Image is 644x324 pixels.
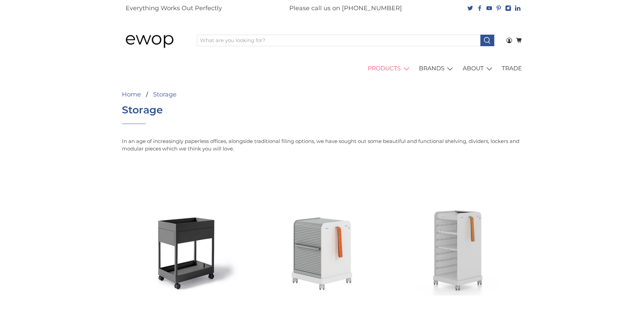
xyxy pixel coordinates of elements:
a: Home [122,91,141,97]
input: What are you looking for? [197,35,481,46]
nav: main navigation [118,59,526,78]
a: PRODUCTS [364,59,415,78]
img: Follow Me 1 [257,166,386,295]
img: Follow Me 2 [393,166,522,295]
a: ABOUT [459,59,498,78]
h1: Storage [122,104,163,116]
a: TRADE [498,59,526,78]
a: BRANDS [415,59,459,78]
img: New Order Trolley [122,166,251,295]
p: Everything Works Out Perfectly [126,4,222,13]
p: In an age of increasingly paperless offices, alongside traditional filing options, we have sought... [122,138,522,153]
p: Please call us on [PHONE_NUMBER] [289,4,402,13]
a: Storage [153,91,177,97]
nav: breadcrumbs [122,91,251,97]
